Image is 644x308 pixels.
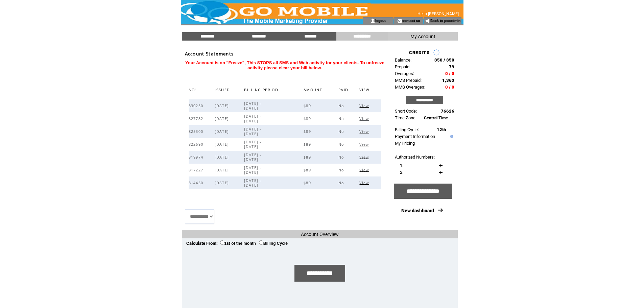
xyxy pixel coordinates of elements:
span: Your Account is on "Freeze", This STOPS all SMS and Web activity for your clients. To unfreeze ac... [185,60,384,70]
span: Billing Cycle: [395,127,419,132]
span: [DATE] [215,103,230,108]
span: 819974 [189,155,205,160]
span: No [338,116,346,121]
span: [DATE] [215,129,230,134]
a: My Pricing [395,141,415,146]
span: No [338,155,346,160]
span: [DATE] - [DATE] [244,165,261,175]
span: 12th [437,127,446,132]
span: Overages: [395,71,414,76]
span: VIEW [359,86,371,96]
img: contact_us_icon.gif [397,18,402,24]
span: 350 / 350 [434,57,454,63]
span: 76626 [441,109,454,114]
span: [DATE] [215,116,230,121]
span: No [338,181,346,185]
span: [DATE] - [DATE] [244,140,261,149]
span: NO' [189,86,198,96]
span: 0 / 0 [445,71,454,76]
span: [DATE] [215,142,230,147]
span: 830250 [189,103,205,108]
span: Click to view this bill [359,142,371,147]
span: [DATE] - [DATE] [244,152,261,162]
span: MMS Prepaid: [395,78,422,83]
span: Click to view this bill [359,155,371,160]
span: [DATE] [215,168,230,172]
a: View [359,103,371,108]
span: 0 / 0 [445,85,454,90]
span: 822690 [189,142,205,147]
span: 1. [400,163,403,168]
span: Central Time [424,116,448,120]
span: 817227 [189,168,205,172]
a: BILLING PERIOD [244,88,280,92]
a: contact us [402,18,420,23]
label: Billing Cycle [259,241,288,246]
a: View [359,168,371,172]
span: Account Overview [301,232,339,237]
span: $89 [304,116,313,121]
span: 825300 [189,129,205,134]
span: Hello [PERSON_NAME] [418,11,459,16]
span: 814450 [189,181,205,185]
a: View [359,116,371,120]
span: Click to view this bill [359,168,371,172]
span: 827782 [189,116,205,121]
span: Balance: [395,57,411,63]
span: CREDITS [409,50,430,55]
span: No [338,129,346,134]
span: 2. [400,170,403,175]
input: 1st of the month [220,240,224,245]
span: Time Zone: [395,115,416,120]
span: [DATE] - [DATE] [244,127,261,136]
span: Click to view this bill [359,116,371,121]
a: View [359,181,371,185]
img: backArrow.gif [425,18,430,24]
label: 1st of the month [220,241,256,246]
a: PAID [338,88,350,92]
span: $89 [304,181,313,185]
span: PAID [338,86,350,96]
span: BILLING PERIOD [244,86,280,96]
a: New dashboard [401,208,434,213]
span: Short Code: [395,109,417,114]
img: help.gif [449,135,453,138]
a: View [359,142,371,146]
span: 1,363 [442,78,454,83]
span: $89 [304,103,313,108]
a: logout [375,18,386,23]
span: $89 [304,155,313,160]
a: Payment Information [395,134,435,139]
a: View [359,155,371,159]
a: Back to posadmin [430,19,460,23]
span: Calculate From: [186,241,218,246]
a: AMOUNT [304,88,324,92]
input: Billing Cycle [259,240,263,245]
span: $89 [304,142,313,147]
a: ISSUED [215,88,232,92]
span: Click to view this bill [359,129,371,134]
span: [DATE] - [DATE] [244,114,261,123]
span: MMS Overages: [395,85,425,90]
span: AMOUNT [304,86,324,96]
span: No [338,142,346,147]
span: No [338,103,346,108]
span: Account Statements [185,51,234,57]
span: $89 [304,168,313,172]
span: [DATE] [215,181,230,185]
span: ISSUED [215,86,232,96]
span: [DATE] - [DATE] [244,101,261,111]
a: NO' [189,88,198,92]
span: $89 [304,129,313,134]
span: [DATE] - [DATE] [244,178,261,188]
span: Click to view this bill [359,181,371,185]
span: No [338,168,346,172]
span: Click to view this bill [359,103,371,108]
span: Authorized Numbers: [395,155,435,160]
span: 79 [449,64,454,69]
span: My Account [410,34,435,39]
span: [DATE] [215,155,230,160]
a: View [359,129,371,133]
img: account_icon.gif [370,18,375,24]
span: Prepaid: [395,64,410,69]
